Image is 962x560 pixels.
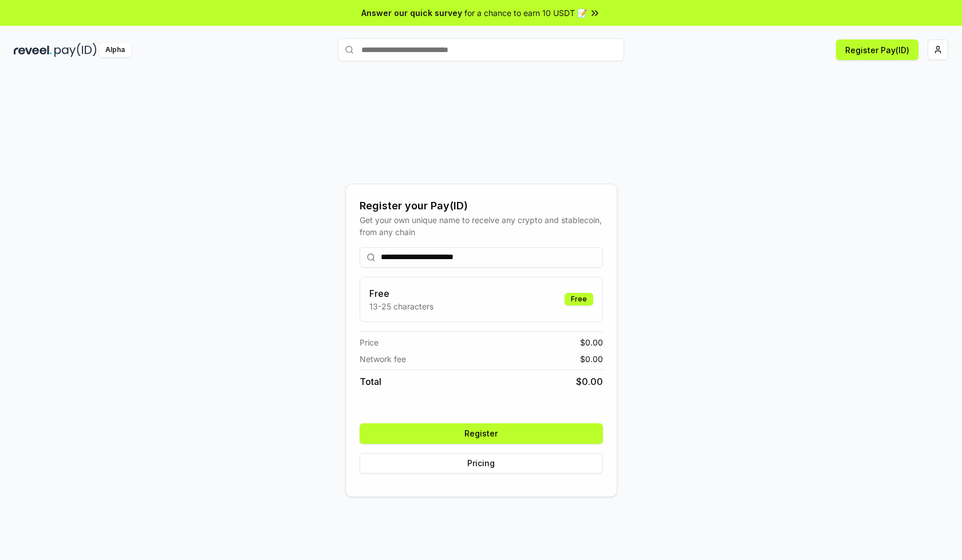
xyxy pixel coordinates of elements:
span: Network fee [360,353,406,365]
h3: Free [369,287,433,300]
p: 13-25 characters [369,300,433,312]
button: Register Pay(ID) [836,39,918,60]
img: pay_id [54,43,97,57]
div: Alpha [99,43,131,57]
span: $ 0.00 [580,336,603,348]
span: $ 0.00 [580,353,603,365]
button: Pricing [360,453,603,474]
button: Register [360,423,603,444]
span: Price [360,336,379,348]
span: for a chance to earn 10 USDT 📝 [464,7,587,19]
div: Register your Pay(ID) [360,198,603,214]
div: Free [565,293,593,305]
div: Get your own unique name to receive any crypto and stablecoin, from any chain [360,214,603,238]
span: Total [360,375,381,388]
img: reveel_dark [14,43,52,57]
span: Answer our quick survey [361,7,462,19]
span: $ 0.00 [576,375,603,388]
